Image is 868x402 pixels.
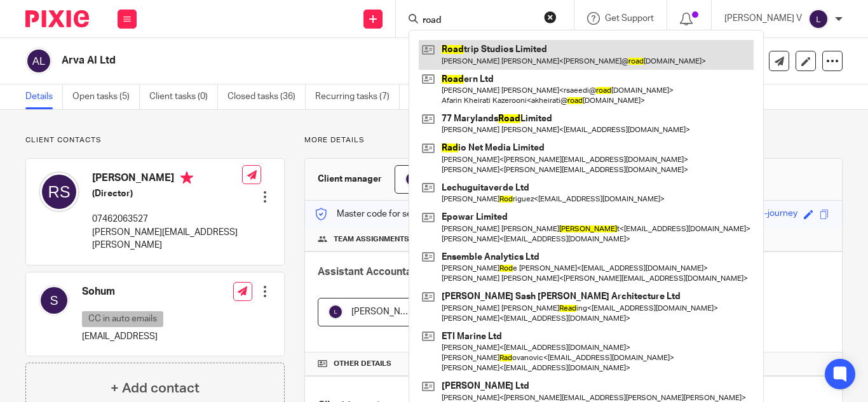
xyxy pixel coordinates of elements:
[92,226,242,252] p: [PERSON_NAME][EMAIL_ADDRESS][PERSON_NAME]
[315,84,400,109] a: Recurring tasks (7)
[318,267,421,277] span: Assistant Accountant
[62,54,548,67] h2: Arva AI Ltd
[227,84,306,109] a: Closed tasks (36)
[808,9,829,29] img: svg%3E
[92,171,242,187] h4: [PERSON_NAME]
[92,187,242,200] h5: (Director)
[334,234,409,245] span: Team assignments
[421,15,536,27] input: Search
[318,173,382,185] h3: Client manager
[180,171,193,184] i: Primary
[351,307,429,316] span: [PERSON_NAME] V
[149,84,218,109] a: Client tasks (0)
[605,14,654,23] span: Get Support
[82,330,166,343] p: [EMAIL_ADDRESS]
[72,84,140,109] a: Open tasks (5)
[25,84,63,109] a: Details
[39,171,79,212] img: svg%3E
[82,311,163,327] p: CC in auto emails
[544,11,557,23] button: Clear
[304,135,843,145] p: More details
[111,379,200,398] h4: + Add contact
[39,285,69,316] img: svg%3E
[334,359,391,369] span: Other details
[82,285,166,298] h4: Sohum
[25,48,52,74] img: svg%3E
[328,304,343,319] img: svg%3E
[672,207,797,222] div: ferocious-brown-matte-journey
[92,213,242,225] p: 07462063527
[315,208,534,220] p: Master code for secure communications and files
[724,12,802,25] p: [PERSON_NAME] V
[25,10,89,27] img: Pixie
[25,135,285,145] p: Client contacts
[405,171,420,187] img: svg%3E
